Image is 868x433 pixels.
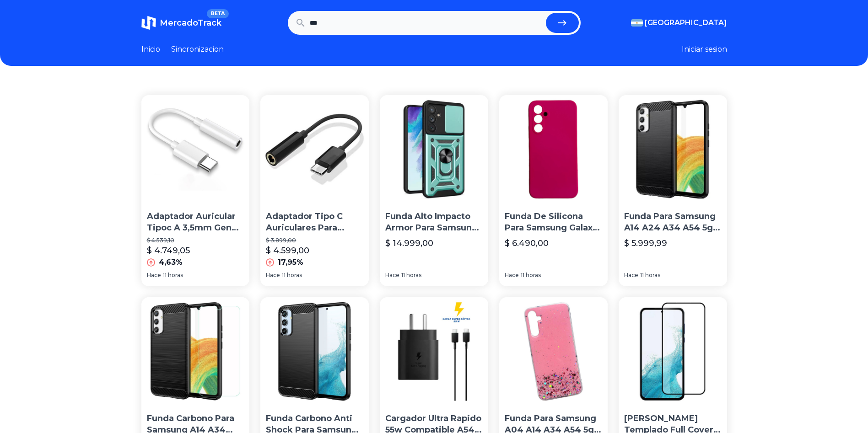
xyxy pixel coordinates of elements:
[380,95,488,203] img: Funda Alto Impacto Armor Para Samsung A54 Con Anillo
[624,237,667,250] p: $ 5.999,99
[147,244,190,257] p: $ 4.749,05
[640,272,660,279] span: 11 horas
[631,19,643,27] img: Argentina
[645,17,727,28] span: [GEOGRAPHIC_DATA]
[159,257,183,268] p: 4,63%
[499,95,608,203] img: Funda De Silicona Para Samsung Galaxy A54 5g Silicone Cover
[619,95,727,286] a: Funda Para Samsung A14 A24 A34 A54 5g Fibra Carbono RuggedFunda Para Samsung A14 A24 A34 A54 5g F...
[385,272,399,279] span: Hace
[160,18,221,28] span: MercadoTrack
[171,44,224,55] a: Sincronizacion
[624,211,722,234] p: Funda Para Samsung A14 A24 A34 A54 5g Fibra Carbono Rugged
[499,297,608,406] img: Funda Para Samsung A04 A14 A34 A54 5g Glitter Colores
[266,237,363,244] p: $ 3.899,00
[141,16,221,30] a: MercadoTrackBETA
[521,272,541,279] span: 11 horas
[505,272,519,279] span: Hace
[260,95,369,286] a: Adaptador Tipo C Auriculares Para Samsung Galaxy A34 A54Adaptador Tipo C Auriculares Para Samsung...
[385,237,433,250] p: $ 14.999,00
[141,16,156,30] img: MercadoTrack
[631,17,727,28] button: [GEOGRAPHIC_DATA]
[141,95,250,203] img: Adaptador Auricular Tipoc A 3,5mm Gen Para Samsung A34 A54
[266,244,309,257] p: $ 4.599,00
[278,257,303,268] p: 17,95%
[266,272,280,279] span: Hace
[401,272,421,279] span: 11 horas
[380,95,488,286] a: Funda Alto Impacto Armor Para Samsung A54 Con AnilloFunda Alto Impacto Armor Para Samsung A54 Con...
[682,44,727,55] button: Iniciar sesion
[282,272,302,279] span: 11 horas
[624,272,638,279] span: Hace
[260,297,369,406] img: Funda Carbono Anti Shock Para Samsung A14 A34 A54
[141,44,160,55] a: Inicio
[147,272,161,279] span: Hace
[619,297,727,406] img: Vidrio Templado Full Cover Para Samsung Galaxy A54 Glass 9d
[499,95,608,286] a: Funda De Silicona Para Samsung Galaxy A54 5g Silicone CoverFunda De Silicona Para Samsung Galaxy ...
[147,211,244,234] p: Adaptador Auricular Tipoc A 3,5mm Gen Para Samsung A34 A54
[141,297,250,406] img: Funda Carbono Para Samsung A14 A34 A54 + Vidrio Templado
[505,211,602,234] p: Funda De Silicona Para Samsung Galaxy A54 5g Silicone Cover
[163,272,183,279] span: 11 horas
[260,95,369,203] img: Adaptador Tipo C Auriculares Para Samsung Galaxy A34 A54
[266,211,363,234] p: Adaptador Tipo C Auriculares Para Samsung Galaxy A34 A54
[619,95,727,203] img: Funda Para Samsung A14 A24 A34 A54 5g Fibra Carbono Rugged
[141,95,250,286] a: Adaptador Auricular Tipoc A 3,5mm Gen Para Samsung A34 A54Adaptador Auricular Tipoc A 3,5mm Gen P...
[147,237,244,244] p: $ 4.539,10
[380,297,488,406] img: Cargador Ultra Rapido 55w Compatible A54 A70 S22 S23 Flip
[385,211,483,234] p: Funda Alto Impacto Armor Para Samsung A54 Con Anillo
[505,237,549,250] p: $ 6.490,00
[207,9,228,18] span: BETA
